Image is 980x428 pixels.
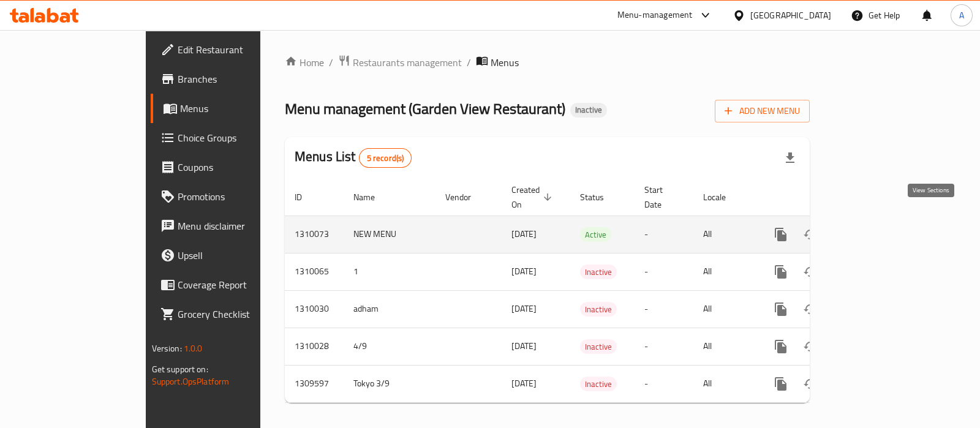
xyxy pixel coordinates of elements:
button: more [766,295,796,324]
span: Menus [180,101,300,116]
a: Branches [151,64,309,94]
a: Coupons [151,152,309,182]
span: Inactive [580,377,617,391]
td: All [693,216,756,253]
a: Grocery Checklist [151,299,309,329]
span: Status [580,190,620,205]
td: 4/9 [344,328,435,365]
span: Branches [178,72,300,86]
span: Grocery Checklist [178,307,300,321]
span: Vendor [445,190,487,205]
span: Choice Groups [178,130,300,145]
a: Promotions [151,182,309,211]
span: Get support on: [152,361,208,377]
a: Edit Restaurant [151,35,309,64]
span: 1.0.0 [184,340,203,356]
td: - [635,253,693,290]
div: Export file [775,143,805,173]
button: Change Status [796,332,825,361]
td: 1309597 [285,365,344,402]
span: Edit Restaurant [178,42,300,57]
span: [DATE] [511,301,537,317]
td: - [635,365,693,402]
td: - [635,328,693,365]
a: Menus [151,94,309,123]
span: Promotions [178,189,300,204]
td: NEW MENU [344,216,435,253]
td: All [693,290,756,328]
span: [DATE] [511,338,537,354]
span: Start Date [644,182,679,212]
button: Change Status [796,220,825,249]
li: / [467,55,471,70]
td: All [693,253,756,290]
td: adham [344,290,435,328]
div: Menu-management [617,8,693,23]
span: Inactive [580,265,617,279]
h2: Menus List [295,148,412,168]
td: 1310028 [285,328,344,365]
span: Created On [511,182,556,212]
span: ID [295,190,318,205]
button: Change Status [796,257,825,287]
span: Version: [152,340,182,356]
div: [GEOGRAPHIC_DATA] [750,9,831,22]
button: Add New Menu [715,100,810,122]
span: Coverage Report [178,277,300,292]
span: Menu management ( Garden View Restaurant ) [285,95,565,122]
span: Add New Menu [725,103,800,119]
span: Restaurants management [353,55,462,70]
div: Total records count [359,148,412,168]
span: Name [353,190,391,205]
span: Inactive [580,302,617,317]
td: All [693,365,756,402]
a: Choice Groups [151,123,309,152]
span: [DATE] [511,375,537,391]
a: Upsell [151,241,309,270]
a: Support.OpsPlatform [152,374,230,389]
td: Tokyo 3/9 [344,365,435,402]
li: / [329,55,333,70]
span: Inactive [580,340,617,354]
div: Inactive [570,103,607,118]
td: - [635,216,693,253]
table: enhanced table [285,179,894,403]
button: more [766,220,796,249]
a: Menu disclaimer [151,211,309,241]
span: Upsell [178,248,300,263]
div: Inactive [580,302,617,317]
td: 1310030 [285,290,344,328]
td: 1310065 [285,253,344,290]
span: [DATE] [511,263,537,279]
a: Coverage Report [151,270,309,299]
span: Coupons [178,160,300,175]
span: Menus [491,55,519,70]
td: All [693,328,756,365]
td: 1310073 [285,216,344,253]
a: Restaurants management [338,54,462,70]
div: Active [580,227,611,242]
button: Change Status [796,369,825,399]
nav: breadcrumb [285,54,810,70]
span: A [959,9,964,22]
button: more [766,369,796,399]
td: - [635,290,693,328]
span: Inactive [570,105,607,115]
button: more [766,257,796,287]
th: Actions [756,179,894,216]
span: 5 record(s) [360,152,412,164]
span: [DATE] [511,226,537,242]
button: more [766,332,796,361]
span: Menu disclaimer [178,219,300,233]
span: Active [580,228,611,242]
button: Change Status [796,295,825,324]
div: Inactive [580,265,617,279]
span: Locale [703,190,742,205]
div: Inactive [580,339,617,354]
td: 1 [344,253,435,290]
